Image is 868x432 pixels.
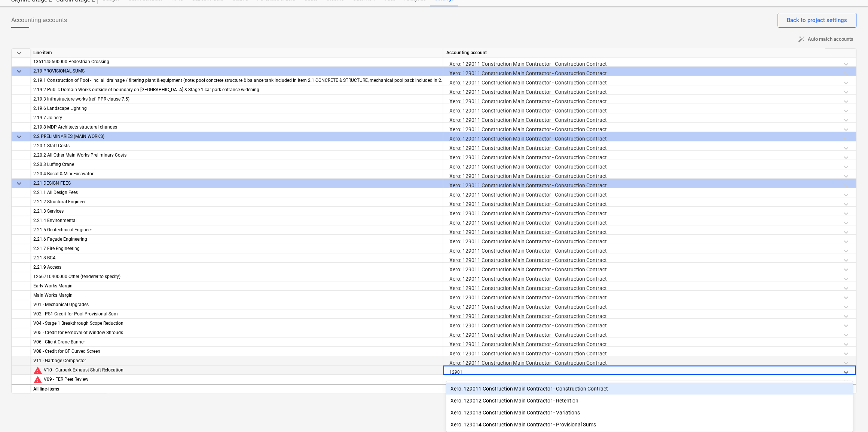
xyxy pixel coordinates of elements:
[446,383,853,395] div: Xero: 129011 Construction Main Contractor - Construction Contract
[446,419,853,431] div: Xero: 129014 Construction Main Contractor - Provisional Sums
[33,254,440,263] div: 2.21.8 BCA
[15,179,24,188] span: keyboard_arrow_down
[33,291,440,300] div: Main Works Margin
[778,13,857,28] button: Back to project settings
[798,36,805,43] span: auto_fix_high
[446,407,853,419] div: Xero: 129013 Construction Main Contractor - Variations
[33,347,440,357] div: V08 - Credit for GF Curved Screen
[33,198,440,207] div: 2.21.2 Structural Engineer
[33,142,440,151] div: 2.20.1 Staff Costs
[446,395,853,407] div: Xero: 129012 Construction Main Contractor - Retention
[15,49,24,58] span: keyboard_arrow_down
[33,188,440,198] div: 2.21.1 All Design Fees
[33,357,440,366] div: V11 - Garbage Compactor
[30,49,443,58] div: Line-item
[831,396,868,432] iframe: Chat Widget
[33,272,440,282] div: 1266710400000 Other (tenderer to specify)
[44,366,440,375] div: V10 - Carpark Exhaust Shaft Relocation
[33,328,440,338] div: V05 - Credit for Removal of Window Shrouds
[33,319,440,328] div: V04 - Stage 1 Breakthrough Scope Reduction
[33,76,440,86] div: 2.19.1 Construction of Pool - incl all drainage / filtering plant & equipment (note: pool concret...
[33,244,440,254] div: 2.21.7 Fire Engineering
[33,310,440,319] div: V02 - PS1 Credit for Pool Provisional Sum
[33,216,440,226] div: 2.21.4 Environmental
[443,49,856,58] div: Accounting account
[33,95,440,104] div: 2.19.3 Infrastructure works (ref. PPR clause 7.5)
[15,133,24,142] span: keyboard_arrow_down
[33,226,440,235] div: 2.21.5 Geotechnical Engineer
[33,282,440,291] div: Early Works Margin
[787,15,847,25] div: Back to project settings
[33,151,440,160] div: 2.20.2 All Other Main Works Preliminary Costs
[33,338,440,347] div: V06 - Client Crane Banner
[44,375,440,385] div: V09 - FER Peer Review
[33,263,440,272] div: 2.21.9 Access
[33,207,440,216] div: 2.21.3 Services
[33,170,440,179] div: 2.20.4 Bocat & Mini Excavator
[33,375,42,384] span: No accounting account chosen for line-item. Line-item is not allowed to be connected to cost docu...
[15,67,24,76] span: keyboard_arrow_down
[33,300,440,310] div: V01 - Mechanical Upgrades
[33,235,440,244] div: 2.21.6 Façade Engineering
[33,104,440,114] div: 2.19.6 Landscape Lighting
[33,67,440,76] div: 2.19 PROVISIONAL SUMS
[33,366,42,375] span: No accounting account chosen for line-item. Line-item is not allowed to be connected to cost docu...
[30,384,443,394] div: All line-items
[798,35,854,44] span: Auto match accounts
[11,16,67,25] span: Accounting accounts
[33,114,440,123] div: 2.19.7 Joinery
[33,86,440,95] div: 2.19.2 Public Domain Works outside of boundary on Skyline Place & Stage 1 car park entrance widen...
[33,132,440,142] div: 2.2 PRELIMINARIES (MAIN WORKS)
[33,179,440,188] div: 2.21 DESIGN FEES
[33,58,440,67] div: 1361145600000 Pedestrian Crossing
[795,34,857,45] button: Auto match accounts
[33,160,440,170] div: 2.20.3 Luffing Crane
[33,123,440,132] div: 2.19.8 MDP Architects structural changes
